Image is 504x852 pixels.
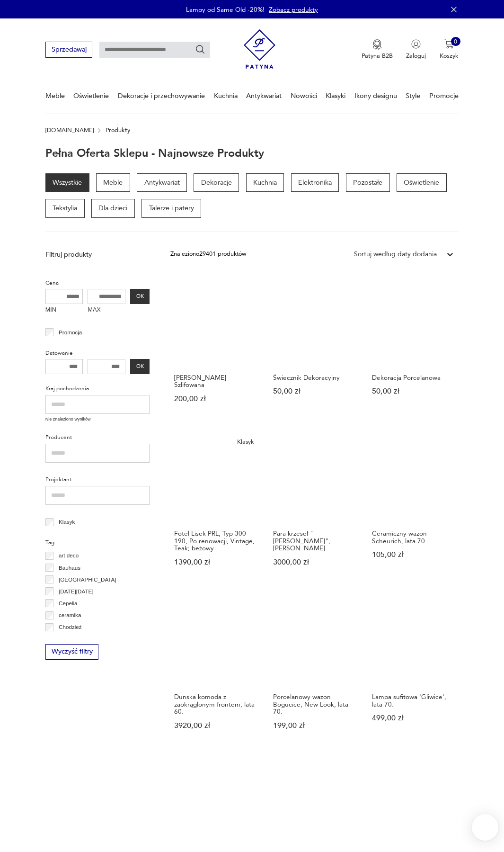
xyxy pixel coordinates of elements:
button: Zaloguj [406,39,426,60]
p: Patyna B2B [362,52,393,60]
h3: Lampa sufitowa 'Gliwice', lata 70. [372,693,455,708]
p: 200,00 zł [174,395,257,403]
h3: Świecznik Dekoracyjny [273,374,356,381]
a: Style [406,80,420,112]
a: Dekoracja PorcelanowaDekoracja Porcelanowa50,00 zł [368,277,459,419]
p: 1390,00 zł [174,559,257,566]
button: 0Koszyk [440,39,459,60]
button: Sprzedawaj [45,42,92,57]
a: Ceramiczny wazon Scheurich, lata 70.Ceramiczny wazon Scheurich, lata 70.105,00 zł [368,433,459,583]
button: OK [130,359,150,374]
p: 3000,00 zł [273,559,356,566]
a: Ikony designu [354,80,397,112]
a: Kuchnia [246,173,284,192]
a: Tekstylia [45,199,85,218]
p: Chodzież [59,622,82,632]
p: [DATE][DATE] [59,587,94,596]
a: Dla dzieci [91,199,135,218]
p: [GEOGRAPHIC_DATA] [59,575,116,584]
img: Ikona medalu [372,39,382,50]
a: Nowości [291,80,317,112]
a: Dekoracje [194,173,239,192]
label: MIN [45,304,83,317]
p: Lampy od Same Old -20%! [186,5,265,14]
a: KlasykFotel Lisek PRL, Typ 300-190, Po renowacji, Vintage, Teak; beżowyFotel Lisek PRL, Typ 300-1... [170,433,261,583]
a: Ikona medaluPatyna B2B [362,39,393,60]
a: Oświetlenie [73,80,109,112]
div: 0 [451,37,460,46]
p: Producent [45,433,150,442]
p: Datowanie [45,349,150,358]
a: Dunska komoda z zaokrąglonym frontem, lata 60.Dunska komoda z zaokrąglonym frontem, lata 60.3920,... [170,596,261,746]
p: 3920,00 zł [174,722,257,729]
a: Sprzedawaj [45,47,92,53]
a: Meble [45,80,65,112]
a: Zobacz produkty [269,5,318,14]
p: 199,00 zł [273,722,356,729]
p: Kraj pochodzenia [45,384,150,394]
button: Patyna B2B [362,39,393,60]
div: Znaleziono 29401 produktów [170,250,246,259]
a: Świecznik DekoracyjnyŚwiecznik Dekoracyjny50,00 zł [269,277,360,419]
img: Patyna - sklep z meblami i dekoracjami vintage [244,26,275,72]
button: OK [130,289,150,304]
a: Promocje [429,80,459,112]
p: art deco [59,551,79,560]
a: Para krzeseł "Peter",Niels KeofoedPara krzeseł "[PERSON_NAME]",[PERSON_NAME]3000,00 zł [269,433,360,583]
p: Koszyk [440,52,459,60]
div: Sortuj według daty dodania [354,250,437,259]
img: Ikona koszyka [444,39,454,49]
p: 499,00 zł [372,715,455,722]
p: Cena [45,278,150,288]
a: Kuchnia [214,80,238,112]
a: Klasyki [326,80,345,112]
a: Talerze i patery [141,199,201,218]
p: Produkty [106,127,130,134]
p: Promocja [59,328,82,337]
p: 105,00 zł [372,551,455,558]
a: Pozostałe [346,173,390,192]
a: Antykwariat [246,80,282,112]
p: Projektant [45,475,150,484]
button: Wyczyść filtry [45,644,98,660]
p: Klasyk [59,517,75,527]
p: 50,00 zł [273,388,356,395]
label: MAX [88,304,125,317]
h3: Fotel Lisek PRL, Typ 300-190, Po renowacji, Vintage, Teak; beżowy [174,530,257,552]
p: Ćmielów [59,635,80,644]
a: Porcelanowy wazon Bogucice, New Look, lata 70.Porcelanowy wazon Bogucice, New Look, lata 70.199,0... [269,596,360,746]
p: Cepelia [59,599,78,608]
h3: Para krzeseł "[PERSON_NAME]",[PERSON_NAME] [273,530,356,552]
p: Bauhaus [59,563,80,573]
button: Szukaj [195,45,205,55]
p: Nie znaleziono wyników [45,416,150,423]
h3: Porcelanowy wazon Bogucice, New Look, lata 70. [273,693,356,715]
p: Filtruj produkty [45,250,150,260]
p: 50,00 zł [372,388,455,395]
h3: Dekoracja Porcelanowa [372,374,455,381]
h1: Pełna oferta sklepu - najnowsze produkty [45,148,264,160]
a: Misa Kryształowa Szlifowana[PERSON_NAME] Szlifowana200,00 zł [170,277,261,419]
a: [DOMAIN_NAME] [45,127,94,134]
p: Zaloguj [406,52,426,60]
p: Tag [45,538,150,547]
h3: Dunska komoda z zaokrąglonym frontem, lata 60. [174,693,257,715]
iframe: Smartsupp widget button [472,814,498,841]
a: Oświetlenie [397,173,447,192]
a: Antykwariat [137,173,187,192]
a: Elektronika [291,173,339,192]
img: Ikonka użytkownika [411,39,421,49]
p: ceramika [59,610,81,620]
a: Lampa sufitowa 'Gliwice', lata 70.Lampa sufitowa 'Gliwice', lata 70.499,00 zł [368,596,459,746]
a: Wszystkie [45,173,89,192]
p: Meble [96,173,130,192]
